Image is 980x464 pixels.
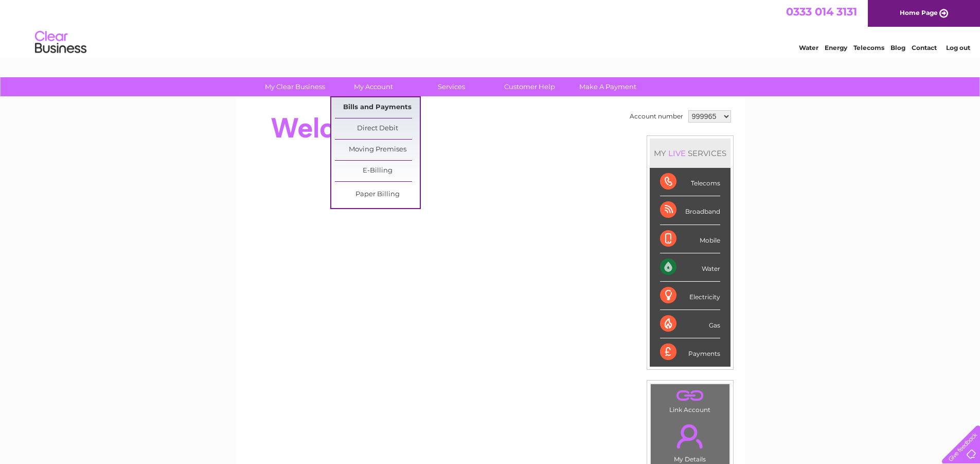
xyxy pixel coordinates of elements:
a: My Clear Business [253,77,337,96]
a: Services [409,77,494,96]
a: Direct Debit [335,118,420,139]
a: E-Billing [335,161,420,181]
a: Energy [825,44,847,51]
div: Broadband [660,196,720,225]
a: . [653,387,727,405]
a: Contact [912,44,937,51]
div: Mobile [660,225,720,253]
div: MY SERVICES [650,139,730,168]
div: Gas [660,310,720,338]
div: Electricity [660,282,720,310]
td: Account number [627,108,686,125]
a: Make A Payment [565,77,650,96]
div: Telecoms [660,168,720,196]
img: logo.png [34,27,87,58]
div: Water [660,253,720,282]
div: Payments [660,338,720,366]
a: Water [799,44,818,51]
a: Bills and Payments [335,97,420,118]
div: LIVE [666,148,688,158]
a: . [653,418,727,454]
a: Log out [946,44,970,51]
a: Moving Premises [335,140,420,160]
td: Link Account [650,384,730,416]
div: Clear Business is a trading name of Verastar Limited (registered in [GEOGRAPHIC_DATA] No. 3667643... [247,6,734,50]
a: 0333 014 3131 [786,5,857,18]
a: Customer Help [487,77,572,96]
a: Blog [890,44,905,51]
a: Telecoms [853,44,884,51]
a: Paper Billing [335,184,420,205]
a: My Account [331,77,416,96]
